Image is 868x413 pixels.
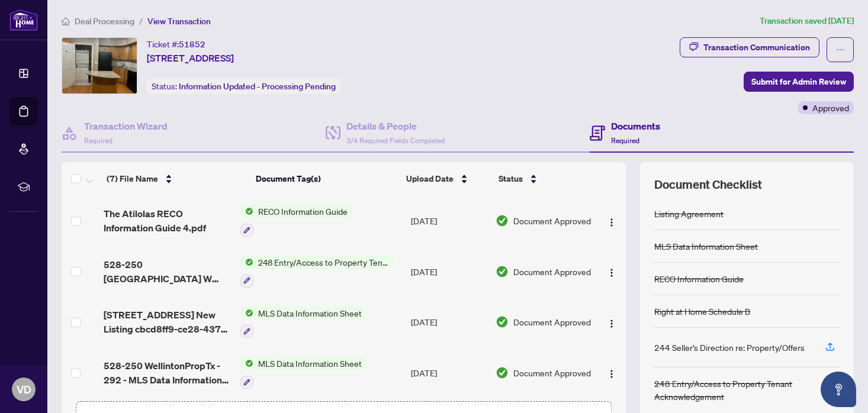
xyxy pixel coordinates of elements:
[75,16,134,27] span: Deal Processing
[602,312,621,331] button: Logo
[760,14,854,28] article: Transaction saved [DATE]
[240,306,253,320] img: Status Icon
[654,377,840,403] div: 248 Entry/Access to Property Tenant Acknowledgement
[139,14,143,28] li: /
[401,162,494,195] th: Upload Date
[654,207,724,220] div: Listing Agreement
[84,119,168,133] h4: Transaction Wizard
[836,46,844,54] span: ellipsis
[104,257,231,286] span: 528-250 [GEOGRAPHIC_DATA] W [GEOGRAPHIC_DATA] 248 - Entry_Access to Property Tenant Acknowledgeme...
[240,306,367,338] button: Status IconMLS Data Information Sheet
[496,366,509,379] img: Document Status
[607,369,616,379] img: Logo
[84,136,112,145] span: Required
[406,195,491,246] td: [DATE]
[607,319,616,328] img: Logo
[251,162,402,195] th: Document Tag(s)
[654,176,762,193] span: Document Checklist
[496,265,509,278] img: Document Status
[240,205,352,237] button: Status IconRECO Information Guide
[821,372,856,407] button: Open asap
[240,357,367,389] button: Status IconMLS Data Information Sheet
[179,39,205,50] span: 51852
[513,366,591,379] span: Document Approved
[147,78,340,94] div: Status:
[17,381,31,398] span: VD
[812,101,849,114] span: Approved
[602,262,621,281] button: Logo
[513,265,591,278] span: Document Approved
[496,214,509,227] img: Document Status
[240,357,253,370] img: Status Icon
[147,16,211,27] span: View Transaction
[654,240,758,253] div: MLS Data Information Sheet
[751,72,846,91] span: Submit for Admin Review
[240,256,394,288] button: Status Icon248 Entry/Access to Property Tenant Acknowledgement
[240,205,253,218] img: Status Icon
[703,38,810,57] div: Transaction Communication
[607,218,616,227] img: Logo
[107,172,158,185] span: (7) File Name
[680,37,819,57] button: Transaction Communication
[744,72,854,92] button: Submit for Admin Review
[179,81,336,92] span: Information Updated - Processing Pending
[494,162,609,195] th: Status
[253,357,367,370] span: MLS Data Information Sheet
[406,172,454,185] span: Upload Date
[654,341,805,354] div: 244 Seller’s Direction re: Property/Offers
[602,363,621,382] button: Logo
[611,136,639,145] span: Required
[147,51,234,65] span: [STREET_ADDRESS]
[406,297,491,348] td: [DATE]
[499,172,523,185] span: Status
[513,214,591,227] span: Document Approved
[654,305,750,318] div: Right at Home Schedule B
[607,268,616,278] img: Logo
[102,162,251,195] th: (7) File Name
[104,206,231,235] span: The Atilolas RECO Information Guide 4.pdf
[253,306,367,320] span: MLS Data Information Sheet
[654,272,744,285] div: RECO Information Guide
[611,119,660,133] h4: Documents
[346,119,445,133] h4: Details & People
[602,211,621,230] button: Logo
[62,38,137,93] img: IMG-C12385984_1.jpg
[513,315,591,328] span: Document Approved
[406,347,491,398] td: [DATE]
[104,359,231,387] span: 528-250 WellintonPropTx - 292 - MLS Data Information Form - Condo_Co-op_Co-Ownership_Time Share -...
[346,136,445,145] span: 3/4 Required Fields Completed
[104,308,231,336] span: [STREET_ADDRESS] New Listing cbcd8ff9-ce28-4370-bc3d-fb76cb8f95ab.pdf
[496,315,509,328] img: Document Status
[253,205,352,218] span: RECO Information Guide
[147,37,205,51] div: Ticket #:
[9,9,38,31] img: logo
[406,246,491,297] td: [DATE]
[62,17,70,25] span: home
[240,256,253,269] img: Status Icon
[253,256,394,269] span: 248 Entry/Access to Property Tenant Acknowledgement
